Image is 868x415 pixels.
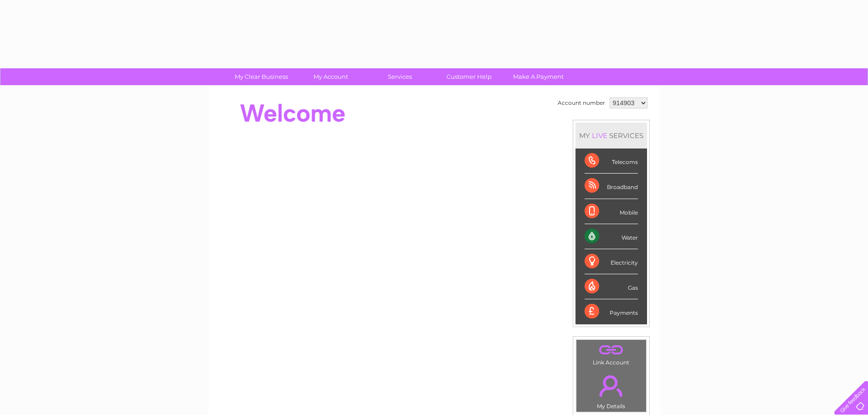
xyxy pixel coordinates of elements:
[576,339,647,368] td: Link Account
[501,68,576,85] a: Make A Payment
[585,199,638,224] div: Mobile
[585,149,638,174] div: Telecoms
[575,123,647,149] div: MY SERVICES
[585,249,638,274] div: Electricity
[590,131,609,140] div: LIVE
[293,68,368,85] a: My Account
[585,274,638,299] div: Gas
[555,95,607,111] td: Account number
[431,68,507,85] a: Customer Help
[362,68,437,85] a: Services
[585,174,638,199] div: Broadband
[224,68,299,85] a: My Clear Business
[579,370,644,402] a: .
[576,368,647,412] td: My Details
[579,342,644,358] a: .
[585,299,638,324] div: Payments
[585,224,638,249] div: Water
